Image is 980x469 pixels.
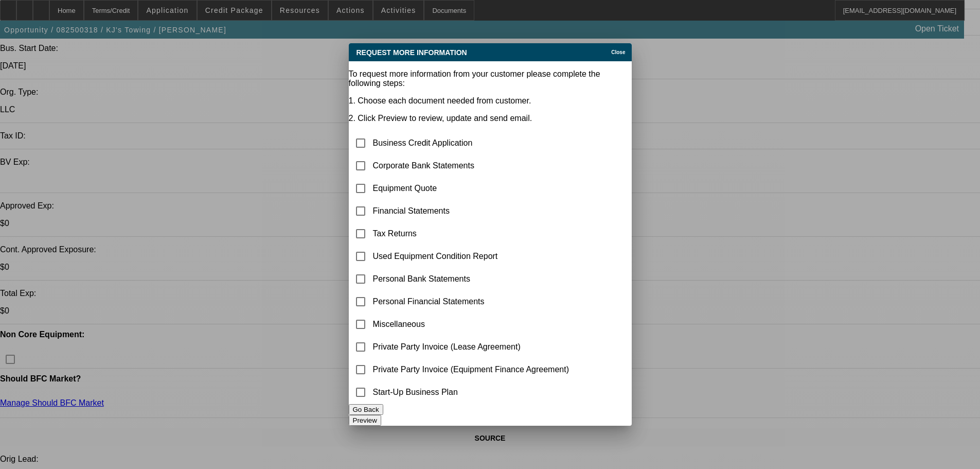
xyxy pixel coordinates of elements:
[372,223,570,245] td: Tax Returns
[611,49,625,55] span: Close
[372,132,570,154] td: Business Credit Application
[372,381,570,403] td: Start-Up Business Plan
[372,155,570,177] td: Corporate Bank Statements
[349,96,632,106] p: 1. Choose each document needed from customer.
[372,359,570,380] td: Private Party Invoice (Equipment Finance Agreement)
[372,291,570,312] td: Personal Financial Statements
[372,200,570,222] td: Financial Statements
[372,336,570,358] td: Private Party Invoice (Lease Agreement)
[349,114,632,123] p: 2. Click Preview to review, update and send email.
[372,268,570,290] td: Personal Bank Statements
[372,246,570,267] td: Used Equipment Condition Report
[357,48,467,57] span: Request More Information
[372,178,570,199] td: Equipment Quote
[349,70,632,88] p: To request more information from your customer please complete the following steps:
[349,404,383,415] button: Go Back
[372,314,570,335] td: Miscellaneous
[349,415,381,426] button: Preview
